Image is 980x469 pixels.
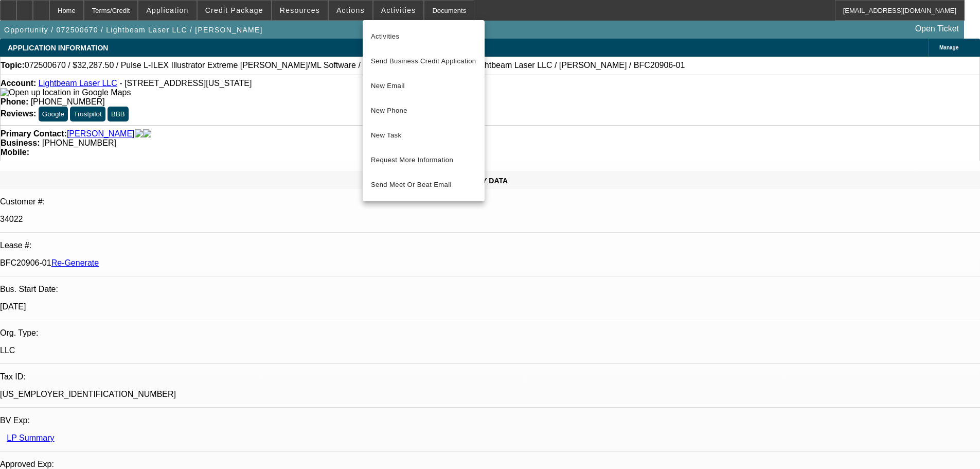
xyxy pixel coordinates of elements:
[371,179,476,191] span: Send Meet Or Beat Email
[371,30,476,43] span: Activities
[371,105,476,117] span: New Phone
[371,80,476,92] span: New Email
[371,154,476,166] span: Request More Information
[371,55,476,67] span: Send Business Credit Application
[371,129,476,142] span: New Task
